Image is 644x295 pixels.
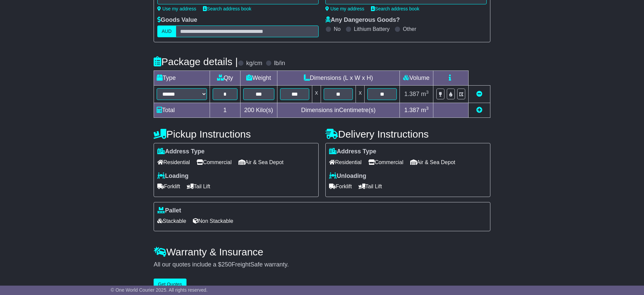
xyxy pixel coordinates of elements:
[274,60,285,67] label: lb/in
[476,91,482,97] a: Remove this item
[329,157,362,167] span: Residential
[246,60,262,67] label: kg/cm
[334,26,340,32] label: No
[154,129,319,140] h4: Pickup Instructions
[244,107,254,113] span: 200
[329,181,352,192] span: Forklift
[221,261,231,268] span: 250
[157,157,190,167] span: Residential
[404,107,419,113] span: 1.387
[312,86,321,103] td: x
[187,181,210,192] span: Tail Lift
[157,173,189,180] label: Loading
[197,157,231,167] span: Commercial
[426,106,429,111] sup: 3
[476,107,482,113] a: Add new item
[403,26,416,32] label: Other
[277,71,399,86] td: Dimensions (L x W x H)
[240,103,277,118] td: Kilo(s)
[154,279,186,290] button: Get Quotes
[325,16,400,24] label: Any Dangerous Goods?
[157,216,186,226] span: Stackable
[368,157,403,167] span: Commercial
[157,148,205,155] label: Address Type
[154,246,490,257] h4: Warranty & Insurance
[354,26,390,32] label: Lithium Battery
[325,129,490,140] h4: Delivery Instructions
[154,261,490,268] div: All our quotes include a $ FreightSafe warranty.
[277,103,399,118] td: Dimensions in Centimetre(s)
[193,216,233,226] span: Non Stackable
[399,71,433,86] td: Volume
[238,157,284,167] span: Air & Sea Depot
[210,103,240,118] td: 1
[157,26,176,37] label: AUD
[329,148,376,155] label: Address Type
[157,207,181,214] label: Pallet
[210,71,240,86] td: Qty
[154,56,238,67] h4: Package details |
[359,181,382,192] span: Tail Lift
[240,71,277,86] td: Weight
[421,91,429,97] span: m
[157,181,180,192] span: Forklift
[329,173,366,180] label: Unloading
[356,86,365,103] td: x
[325,6,364,11] a: Use my address
[203,6,251,11] a: Search address book
[421,107,429,113] span: m
[154,71,210,86] td: Type
[154,103,210,118] td: Total
[157,6,196,11] a: Use my address
[111,287,208,293] span: © One World Courier 2025. All rights reserved.
[157,16,197,24] label: Goods Value
[410,157,455,167] span: Air & Sea Depot
[371,6,419,11] a: Search address book
[404,91,419,97] span: 1.387
[426,90,429,95] sup: 3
